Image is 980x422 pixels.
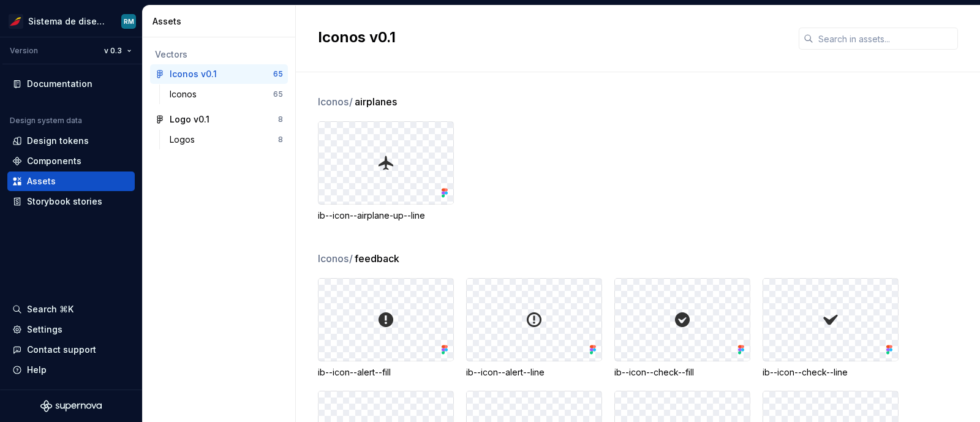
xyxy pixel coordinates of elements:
img: 55604660-494d-44a9-beb2-692398e9940a.png [9,14,23,29]
a: Logo v0.18 [150,110,288,129]
div: Help [27,364,47,376]
div: Vectors [155,48,283,61]
div: Sistema de diseño Iberia [28,15,107,28]
div: 65 [273,89,283,99]
button: Search ⌘K [7,300,135,319]
a: Components [7,151,135,171]
span: / [349,96,353,108]
span: Iconos [318,94,353,109]
span: Iconos [318,251,353,266]
div: Assets [27,175,56,187]
button: Sistema de diseño IberiaRM [2,8,140,34]
a: Design tokens [7,131,135,151]
div: Logos [170,134,200,146]
div: ib--icon--check--fill [614,366,750,379]
div: ib--icon--alert--fill [318,366,454,379]
a: Storybook stories [7,192,135,211]
div: Version [10,46,38,56]
span: v 0.3 [104,46,122,56]
a: Assets [7,171,135,191]
div: Design system data [10,116,82,126]
svg: Supernova Logo [40,400,102,412]
span: / [349,252,353,265]
div: Settings [27,323,62,336]
button: Contact support [7,340,135,360]
input: Search in assets... [813,28,958,50]
h2: Iconos v0.1 [318,28,784,47]
a: Iconos65 [165,85,288,104]
div: Iconos [170,88,202,100]
div: Documentation [27,78,92,90]
div: RM [124,17,134,26]
span: airplanes [355,94,397,109]
div: Contact support [27,344,96,356]
div: 8 [278,135,283,145]
button: v 0.3 [99,42,137,59]
a: Settings [7,320,135,339]
div: Iconos v0.1 [170,68,217,80]
span: feedback [355,251,399,266]
div: 8 [278,115,283,124]
button: Help [7,360,135,380]
div: 65 [273,69,283,79]
div: ib--icon--alert--line [466,366,602,379]
a: Logos8 [165,130,288,149]
div: ib--icon--check--line [763,366,899,379]
div: Storybook stories [27,195,102,208]
div: Search ⌘K [27,303,73,315]
a: Documentation [7,74,135,94]
a: Iconos v0.165 [150,64,288,84]
div: Assets [153,15,290,28]
div: ib--icon--airplane-up--line [318,209,454,222]
div: Logo v0.1 [170,113,209,126]
div: Components [27,155,81,167]
div: Design tokens [27,135,89,147]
